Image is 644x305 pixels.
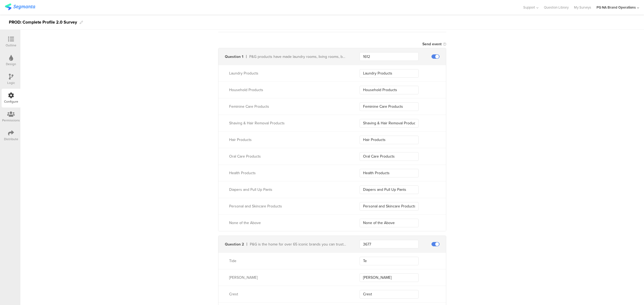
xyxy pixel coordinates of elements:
[360,219,419,227] input: Enter a value...
[360,169,419,177] input: Enter a value...
[360,69,419,78] input: Enter a value...
[360,52,419,61] input: Enter a key...
[360,290,419,299] input: Enter a value...
[229,258,347,264] div: Tide
[229,120,347,126] div: Shaving & Hair Removal Products
[229,154,347,159] div: Oral Care Products
[360,102,419,111] input: Enter a value...
[360,273,419,282] input: Enter a value...
[360,240,419,248] input: Enter a key...
[4,137,18,142] div: Distribute
[360,152,419,161] input: Enter a value...
[250,241,347,247] div: P&G is the home for over 65 iconic brands you can trust in your home. Do you regularly buy any of...
[5,3,35,10] img: segmanta logo
[360,257,419,265] input: Enter a value...
[422,41,442,47] div: Send event
[9,18,77,27] div: PROD: Complete Profile 2.0 Survey
[6,43,16,48] div: Outline
[229,291,347,297] div: Crest
[225,241,244,247] div: Question 2
[229,220,347,226] div: None of the Above
[360,185,419,194] input: Enter a value...
[6,62,16,66] div: Design
[229,137,347,143] div: Hair Products
[229,170,347,176] div: Health Products
[225,54,243,59] div: Question 1
[360,86,419,94] input: Enter a value...
[4,99,18,104] div: Configure
[360,202,419,211] input: Enter a value...
[249,54,347,59] div: P&G products have made laundry rooms, living rooms, bedrooms, kitchens, nurseries, and bathrooms ...
[229,187,347,192] div: Diapers and Pull Up Pants
[229,203,347,209] div: Personal and Skincare Products
[2,118,20,123] div: Permissions
[229,275,347,280] div: Dawn
[360,136,419,144] input: Enter a value...
[523,5,535,10] span: Support
[229,104,347,109] div: Feminine Care Products
[360,119,419,128] input: Enter a value...
[597,5,636,10] div: PG NA Brand Operations
[229,87,347,93] div: Household Products
[7,80,15,85] div: Logic
[229,70,347,76] div: Laundry Products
